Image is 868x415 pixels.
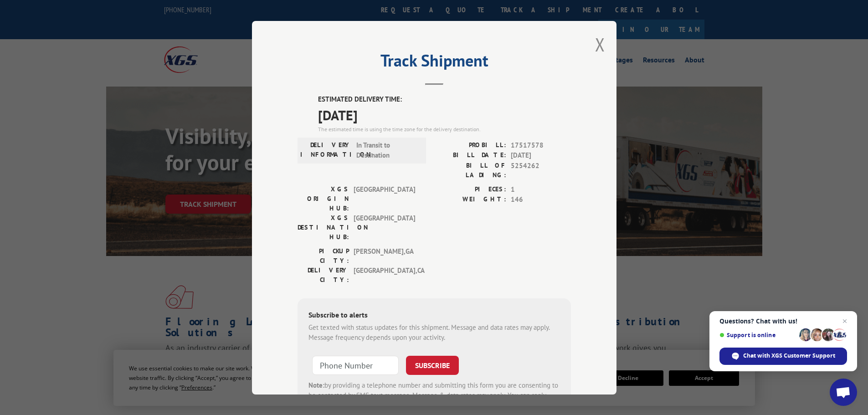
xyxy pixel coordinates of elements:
label: PIECES: [434,184,506,195]
label: WEIGHT: [434,195,506,205]
label: PROBILL: [434,140,506,150]
span: [GEOGRAPHIC_DATA] [354,184,415,213]
span: [GEOGRAPHIC_DATA] , CA [354,265,415,284]
label: DELIVERY INFORMATION: [300,140,352,160]
label: XGS DESTINATION HUB: [298,213,349,241]
span: Close chat [839,316,850,327]
input: Phone Number [312,355,399,374]
span: 5254262 [511,160,571,179]
div: The estimated time is using the time zone for the delivery destination. [318,125,571,133]
span: 1 [511,184,571,195]
span: [DATE] [318,104,571,125]
span: [DATE] [511,150,571,161]
h2: Track Shipment [298,54,571,72]
div: Chat with XGS Customer Support [719,348,847,365]
div: Subscribe to alerts [308,309,560,322]
label: DELIVERY CITY: [298,265,349,284]
span: 146 [511,195,571,205]
label: XGS ORIGIN HUB: [298,184,349,213]
label: BILL DATE: [434,150,506,161]
span: 17517578 [511,140,571,150]
span: [PERSON_NAME] , GA [354,246,415,265]
span: Chat with XGS Customer Support [743,352,835,360]
label: BILL OF LADING: [434,160,506,179]
button: SUBSCRIBE [406,355,459,374]
label: ESTIMATED DELIVERY TIME: [318,94,571,105]
button: Close modal [595,32,605,56]
div: Open chat [830,379,857,406]
div: Get texted with status updates for this shipment. Message and data rates may apply. Message frequ... [308,322,560,343]
span: Questions? Chat with us! [719,318,847,325]
label: PICKUP CITY: [298,246,349,265]
div: by providing a telephone number and submitting this form you are consenting to be contacted by SM... [308,380,560,411]
strong: Note: [308,380,324,389]
span: Support is online [719,332,796,338]
span: In Transit to Destination [356,140,418,160]
span: [GEOGRAPHIC_DATA] [354,213,415,241]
